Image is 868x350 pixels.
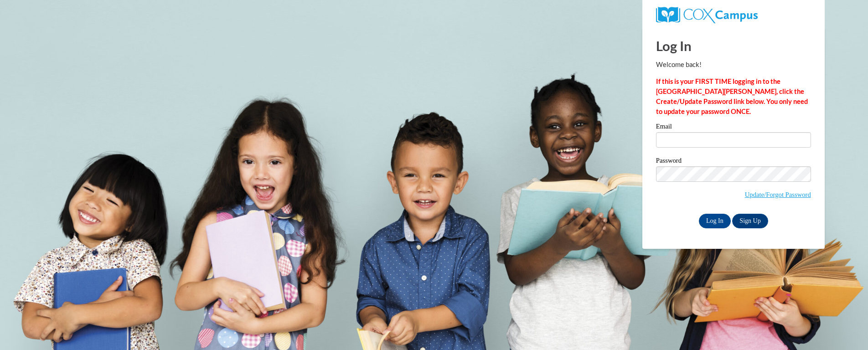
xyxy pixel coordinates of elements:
[732,214,768,228] a: Sign Up
[745,191,811,198] a: Update/Forgot Password
[656,60,811,70] p: Welcome back!
[656,7,758,23] img: COX Campus
[699,214,731,228] input: Log In
[656,77,808,115] strong: If this is your FIRST TIME logging in to the [GEOGRAPHIC_DATA][PERSON_NAME], click the Create/Upd...
[656,123,811,132] label: Email
[656,36,811,55] h1: Log In
[656,157,811,166] label: Password
[656,10,758,18] a: COX Campus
